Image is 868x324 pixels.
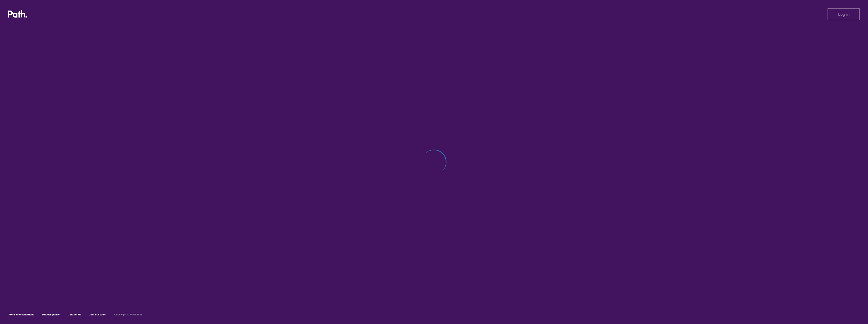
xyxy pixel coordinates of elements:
[42,313,60,316] a: Privacy policy
[828,8,860,20] button: Log in
[89,313,106,316] a: Join our team
[114,313,143,316] h6: Copyright © Path 2018
[68,313,81,316] a: Contact Us
[8,313,34,316] a: Terms and conditions
[838,12,850,16] span: Log in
